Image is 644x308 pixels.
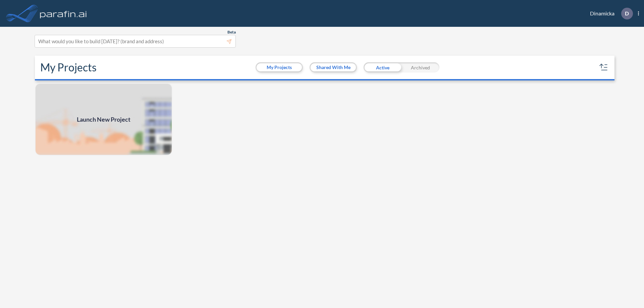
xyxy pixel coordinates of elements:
[257,63,302,71] button: My Projects
[227,29,236,35] span: Beta
[625,10,629,16] p: D
[401,62,439,72] div: Archived
[598,62,609,73] button: sort
[311,63,356,71] button: Shared With Me
[35,83,172,156] a: Launch New Project
[35,83,172,156] img: add
[40,61,97,74] h2: My Projects
[580,8,639,19] div: Dinamicka
[39,7,88,20] img: logo
[77,115,130,124] span: Launch New Project
[364,62,401,72] div: Active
